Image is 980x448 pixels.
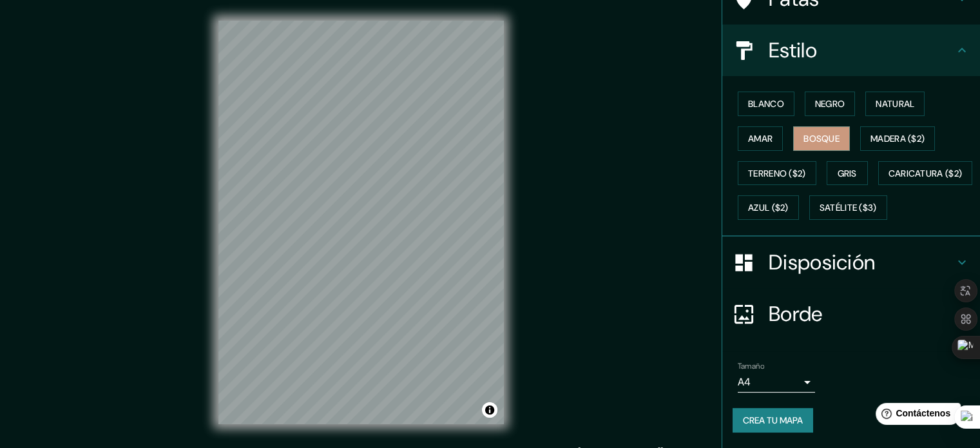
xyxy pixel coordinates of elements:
button: Activar o desactivar atribución [482,402,497,418]
button: Amar [738,126,783,151]
font: Caricatura ($2) [889,168,963,179]
button: Crea tu mapa [733,408,813,433]
font: Borde [769,300,823,327]
font: Bosque [803,133,840,144]
iframe: Lanzador de widgets de ayuda [865,398,966,434]
button: Caricatura ($2) [878,161,973,186]
font: Natural [876,98,914,110]
font: Madera ($2) [870,133,925,144]
canvas: Mapa [218,21,504,424]
font: Amar [748,133,773,144]
font: Satélite ($3) [820,202,877,214]
font: Disposición [769,249,875,276]
button: Gris [827,161,868,186]
div: A4 [738,372,815,393]
font: Negro [815,98,845,110]
button: Satélite ($3) [809,195,887,220]
font: Gris [838,168,857,179]
font: Crea tu mapa [743,414,803,426]
button: Natural [865,92,925,116]
button: Bosque [793,126,850,151]
div: Borde [722,288,980,340]
font: Azul ($2) [748,202,789,214]
font: Terreno ($2) [748,168,806,179]
button: Negro [805,92,856,116]
div: Estilo [722,24,980,76]
button: Terreno ($2) [738,161,816,186]
font: Blanco [748,98,784,110]
font: Estilo [769,37,817,64]
font: Tamaño [738,361,764,371]
button: Blanco [738,92,794,116]
div: Disposición [722,237,980,288]
button: Azul ($2) [738,195,799,220]
button: Madera ($2) [860,126,935,151]
font: A4 [738,375,751,389]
